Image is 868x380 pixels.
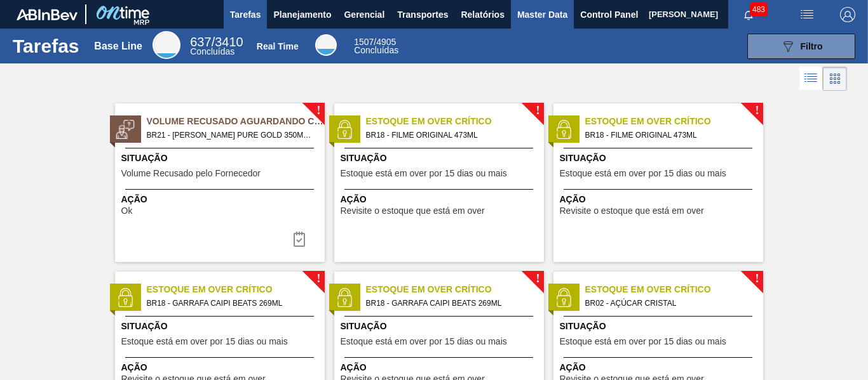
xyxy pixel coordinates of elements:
[354,37,374,47] span: 1507
[13,39,79,53] h1: Tarefas
[284,226,315,252] div: Completar tarefa: 29883979
[147,296,315,310] span: BR18 - GARRAFA CAIPI BEATS 269ML
[335,288,354,307] img: status
[755,106,759,115] span: !
[755,274,759,284] span: !
[121,206,133,216] span: Ok
[366,128,534,142] span: BR18 - FILME ORIGINAL 473ML
[366,283,544,296] span: Estoque em Over Crítico
[116,288,135,307] img: status
[190,46,234,56] span: Concluídas
[461,7,504,22] span: Relatórios
[354,45,398,55] span: Concluídas
[554,120,573,139] img: status
[341,169,507,178] span: Estoque está em over por 15 dias ou mais
[801,41,823,51] span: Filtro
[585,296,753,310] span: BR02 - AÇÚCAR CRISTAL
[397,7,448,22] span: Transportes
[799,7,815,22] img: userActions
[121,169,261,178] span: Volume Recusado pelo Fornecedor
[147,128,315,142] span: BR21 - LATA STELLA PURE GOLD 350ML Volume - 618837
[823,67,847,91] div: Visão em Cards
[284,226,315,252] button: icon-task-complete
[292,232,307,247] img: icon-task-complete
[536,106,539,115] span: !
[585,128,753,142] span: BR18 - FILME ORIGINAL 473ML
[341,206,485,216] span: Revisite o estoque que está em over
[728,6,769,23] button: Notificações
[147,115,325,128] span: Volume Recusado Aguardando Ciência
[121,337,288,346] span: Estoque está em over por 15 dias ou mais
[354,38,398,55] div: Real Time
[230,7,261,22] span: Tarefas
[554,288,573,307] img: status
[341,320,541,333] span: Situação
[750,3,768,16] span: 483
[799,67,823,91] div: Visão em Lista
[366,115,544,128] span: Estoque em Over Crítico
[366,296,534,310] span: BR18 - GARRAFA CAIPI BEATS 269ML
[354,37,396,47] span: / 4905
[341,361,541,374] span: Ação
[121,361,322,374] span: Ação
[190,37,243,56] div: Base Line
[153,31,180,59] div: Base Line
[335,120,354,139] img: status
[147,283,325,296] span: Estoque em Over Crítico
[121,152,322,165] span: Situação
[560,337,726,346] span: Estoque está em over por 15 dias ou mais
[585,115,763,128] span: Estoque em Over Crítico
[273,7,331,22] span: Planejamento
[190,35,211,49] span: 637
[257,41,299,51] div: Real Time
[316,106,320,115] span: !
[94,41,142,52] div: Base Line
[341,337,507,346] span: Estoque está em over por 15 dias ou mais
[747,34,855,59] button: Filtro
[560,193,760,206] span: Ação
[17,9,78,20] img: TNhmsLtSVTkK8tSr43FrP2fwEKptu5GPRR3wAAAABJRU5ErkJggg==
[536,274,539,284] span: !
[344,7,384,22] span: Gerencial
[560,320,760,333] span: Situação
[116,120,135,139] img: status
[560,152,760,165] span: Situação
[190,35,243,49] span: / 3410
[121,193,322,206] span: Ação
[315,34,337,56] div: Real Time
[580,7,638,22] span: Control Panel
[316,274,320,284] span: !
[121,320,322,333] span: Situação
[341,193,541,206] span: Ação
[840,7,855,22] img: Logout
[585,283,763,296] span: Estoque em Over Crítico
[560,206,704,216] span: Revisite o estoque que está em over
[560,169,726,178] span: Estoque está em over por 15 dias ou mais
[341,152,541,165] span: Situação
[560,361,760,374] span: Ação
[517,7,567,22] span: Master Data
